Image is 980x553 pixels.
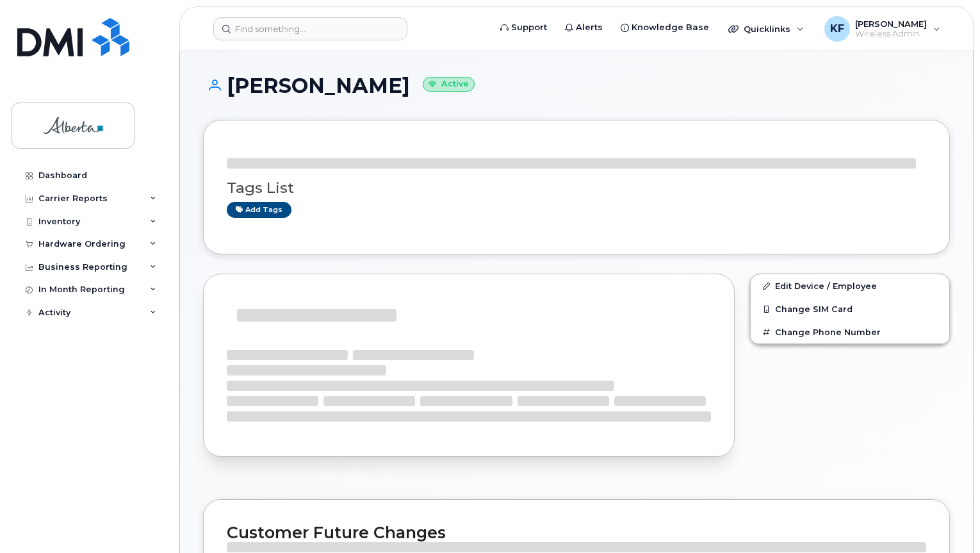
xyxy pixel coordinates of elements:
a: Add tags [227,202,291,218]
button: Change Phone Number [751,320,949,343]
h2: Customer Future Changes [227,523,926,542]
a: Edit Device / Employee [751,274,949,297]
h3: Tags List [227,180,926,196]
h1: [PERSON_NAME] [203,74,950,97]
button: Change SIM Card [751,297,949,320]
small: Active [423,77,475,92]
